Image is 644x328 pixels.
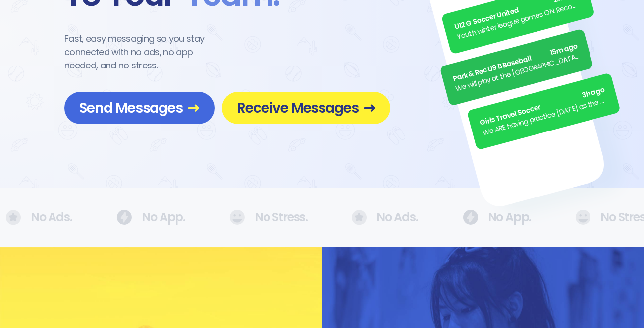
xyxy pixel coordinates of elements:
[463,210,478,225] img: No Ads.
[575,210,590,225] img: No Ads.
[6,210,21,225] img: No Ads.
[116,210,132,225] img: No Ads.
[237,99,376,117] span: Receive Messages
[482,95,609,138] div: We ARE having practice [DATE] as the sun is finally out.
[479,85,606,129] div: Girls Travel Soccer
[222,92,390,124] a: Receive Messages
[352,210,367,225] img: No Ads.
[6,210,57,225] div: No Ads.
[116,210,170,225] div: No App.
[352,210,403,225] div: No Ads.
[64,92,215,124] a: Send Messages
[229,210,245,225] img: No Ads.
[454,51,582,94] div: We will play at the [GEOGRAPHIC_DATA]. Wear white, be at the field by 5pm.
[79,99,200,117] span: Send Messages
[463,210,516,225] div: No App.
[229,210,292,225] div: No Stress.
[64,32,223,72] div: Fast, easy messaging so you stay connected with no ads, no app needed, and no stress.
[575,210,638,225] div: No Stress.
[452,41,579,84] div: Park & Rec U9 B Baseball
[549,41,579,58] span: 15m ago
[581,85,606,101] span: 3h ago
